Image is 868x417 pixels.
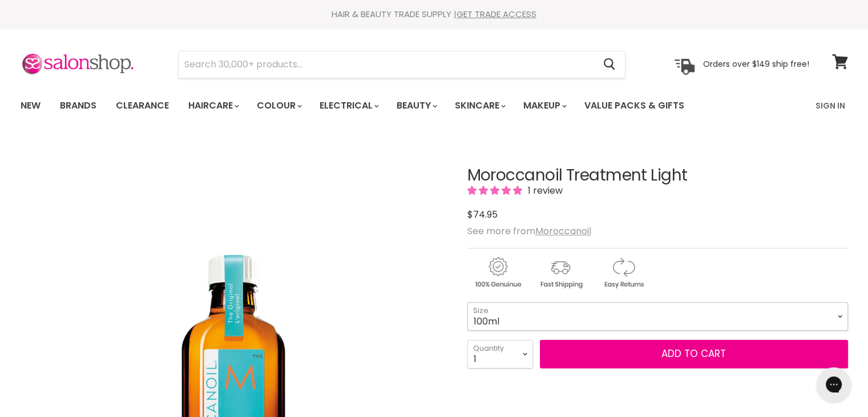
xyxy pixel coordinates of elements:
[524,184,563,197] span: 1 review
[467,184,524,197] span: 5.00 stars
[576,94,693,118] a: Value Packs & Gifts
[467,340,533,368] select: Quantity
[809,94,852,118] a: Sign In
[535,224,591,238] a: Moroccanoil
[661,347,726,360] span: Add to cart
[51,94,105,118] a: Brands
[12,89,751,122] ul: Main menu
[515,94,574,118] a: Makeup
[593,255,653,290] img: returns.gif
[248,94,309,118] a: Colour
[467,167,848,185] h1: Moroccanoil Treatment Light
[530,255,591,290] img: shipping.gif
[12,94,49,118] a: New
[457,8,536,20] a: GET TRADE ACCESS
[467,255,528,290] img: genuine.gif
[388,94,444,118] a: Beauty
[6,89,862,122] nav: Main
[6,9,862,20] div: HAIR & BEAUTY TRADE SUPPLY |
[179,51,595,78] input: Search
[180,94,246,118] a: Haircare
[178,51,625,78] form: Product
[595,51,625,78] button: Search
[467,208,498,221] span: $74.95
[311,94,386,118] a: Electrical
[703,59,809,69] p: Orders over $149 ship free!
[540,340,848,368] button: Add to cart
[446,94,512,118] a: Skincare
[107,94,177,118] a: Clearance
[467,224,591,238] span: See more from
[811,363,857,406] iframe: Gorgias live chat messenger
